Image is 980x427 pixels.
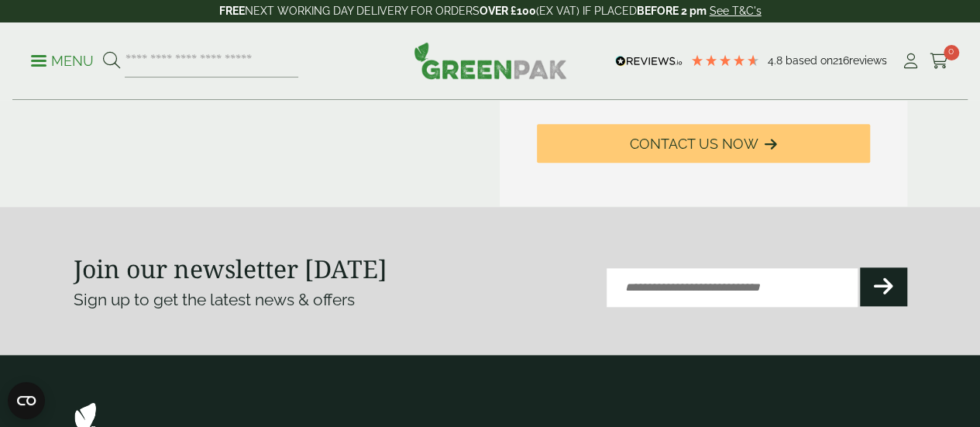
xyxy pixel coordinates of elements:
a: See T&C's [710,5,762,17]
span: 216 [833,54,849,67]
strong: OVER £100 [480,5,536,17]
strong: BEFORE 2 pm [637,5,707,17]
img: REVIEWS.io [615,56,683,67]
strong: FREE [219,5,245,17]
strong: Join our newsletter [DATE] [74,252,387,285]
span: Based on [786,54,833,67]
i: Cart [930,53,949,69]
button: Contact Us Now [537,124,870,163]
button: Open CMP widget [8,382,45,419]
p: Menu [31,52,94,71]
a: 0 [930,50,949,73]
span: 4.8 [768,54,786,67]
p: Sign up to get the latest news & offers [74,288,449,312]
span: Contact Us Now [630,136,758,153]
img: GreenPak Supplies [414,42,567,79]
div: 4.79 Stars [690,53,760,67]
span: reviews [849,54,887,67]
span: 0 [944,45,959,60]
a: Menu [31,52,94,67]
i: My Account [901,53,920,69]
